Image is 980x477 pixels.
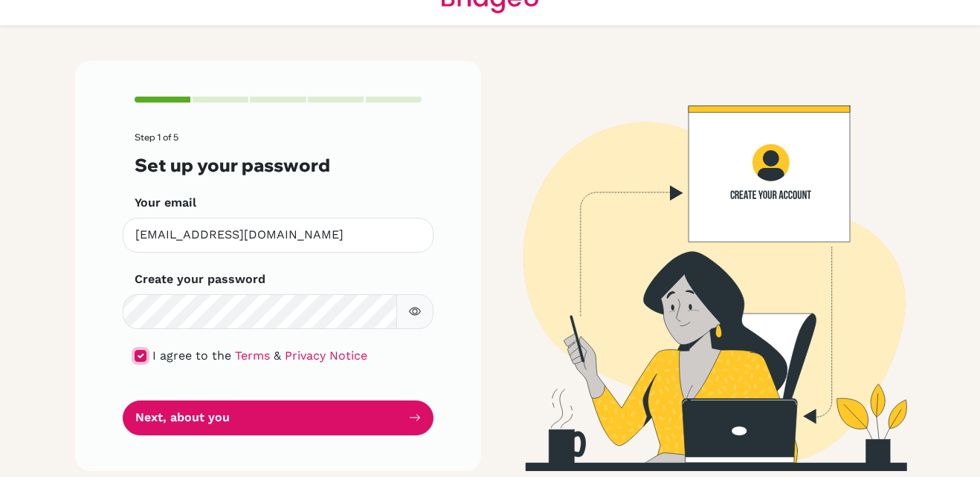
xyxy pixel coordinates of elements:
[135,194,196,212] label: Your email
[285,348,367,363] a: Privacy Notice
[123,218,433,253] input: Insert your email*
[123,400,433,435] button: Next, about you
[152,348,231,363] span: I agree to the
[135,270,265,288] label: Create your password
[235,348,270,363] a: Terms
[274,348,281,363] span: &
[135,132,178,143] span: Step 1 of 5
[135,155,422,176] h3: Set up your password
